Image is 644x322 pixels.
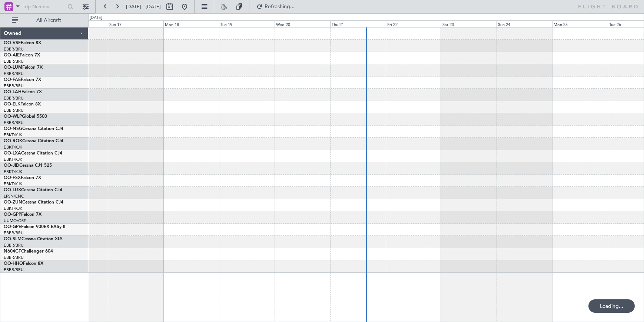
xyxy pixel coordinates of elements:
a: OO-NSGCessna Citation CJ4 [4,127,63,131]
a: OO-GPPFalcon 7X [4,212,42,217]
div: Mon 25 [552,20,608,27]
span: OO-VSF [4,41,21,45]
a: EBKT/KJK [4,169,22,175]
div: Mon 18 [163,20,219,27]
a: OO-LXACessna Citation CJ4 [4,151,62,156]
div: [DATE] [90,15,102,21]
span: OO-NSG [4,127,22,131]
div: Tue 19 [219,20,275,27]
span: OO-JID [4,163,19,168]
span: OO-WLP [4,114,22,119]
span: OO-ZUN [4,200,22,205]
a: OO-WLPGlobal 5500 [4,114,47,119]
a: EBKT/KJK [4,157,22,162]
button: Refreshing... [253,1,298,13]
a: EBBR/BRU [4,243,24,248]
a: OO-JIDCessna CJ1 525 [4,163,52,168]
a: OO-LUMFalcon 7X [4,65,43,70]
span: OO-LAH [4,90,21,94]
a: LFSN/ENC [4,193,24,199]
div: Sat 23 [441,20,497,27]
div: Sun 24 [497,20,552,27]
a: OO-FAEFalcon 7X [4,78,41,82]
span: OO-SLM [4,237,21,241]
a: EBBR/BRU [4,255,24,260]
a: UUMO/OSF [4,218,26,224]
a: OO-VSFFalcon 8X [4,41,41,45]
a: EBKT/KJK [4,181,22,187]
a: EBKT/KJK [4,206,22,211]
span: OO-FSX [4,176,21,180]
a: EBKT/KJK [4,132,22,138]
a: N604GFChallenger 604 [4,249,53,254]
span: OO-GPP [4,212,21,217]
span: [DATE] - [DATE] [126,3,161,10]
a: OO-SLMCessna Citation XLS [4,237,63,241]
span: OO-GPE [4,225,21,229]
a: EBBR/BRU [4,46,24,52]
span: OO-LUM [4,65,22,70]
a: EBBR/BRU [4,267,24,273]
div: Thu 21 [330,20,386,27]
button: All Aircraft [8,14,80,26]
a: EBBR/BRU [4,108,24,113]
div: Loading... [588,299,635,313]
div: Sun 17 [108,20,163,27]
a: EBBR/BRU [4,83,24,89]
a: OO-ELKFalcon 8X [4,102,41,107]
span: OO-ROK [4,139,22,143]
span: N604GF [4,249,21,254]
a: OO-LUXCessna Citation CJ4 [4,188,62,192]
span: OO-FAE [4,78,21,82]
a: EBBR/BRU [4,230,24,236]
a: OO-HHOFalcon 8X [4,261,43,266]
div: Wed 20 [275,20,330,27]
div: Fri 22 [386,20,441,27]
a: EBBR/BRU [4,120,24,126]
span: OO-AIE [4,53,20,58]
span: OO-ELK [4,102,20,107]
a: OO-LAHFalcon 7X [4,90,42,94]
span: OO-HHO [4,261,23,266]
input: Trip Number [23,1,65,12]
a: OO-AIEFalcon 7X [4,53,40,58]
span: Refreshing... [264,4,295,9]
a: EBKT/KJK [4,144,22,150]
a: EBBR/BRU [4,59,24,64]
a: OO-ROKCessna Citation CJ4 [4,139,63,143]
span: OO-LUX [4,188,21,192]
span: All Aircraft [19,18,78,23]
a: EBBR/BRU [4,95,24,101]
a: EBBR/BRU [4,71,24,77]
a: OO-FSXFalcon 7X [4,176,41,180]
a: OO-ZUNCessna Citation CJ4 [4,200,63,205]
span: OO-LXA [4,151,21,156]
a: OO-GPEFalcon 900EX EASy II [4,225,65,229]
